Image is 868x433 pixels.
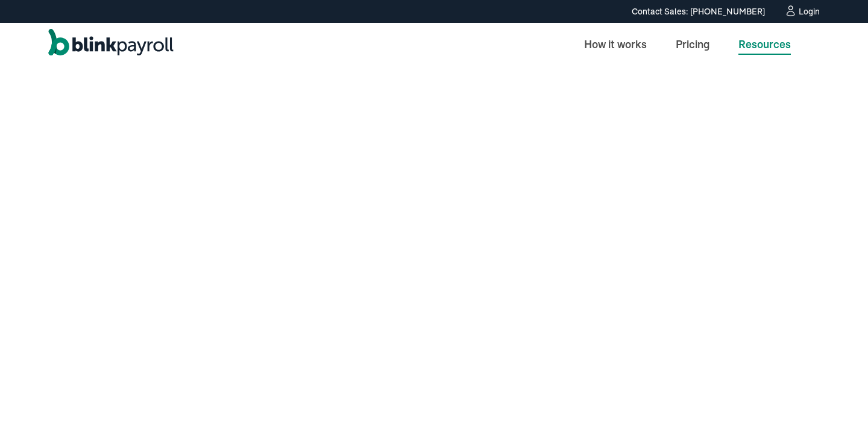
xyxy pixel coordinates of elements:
[666,31,719,57] a: Pricing
[729,31,800,57] a: Resources
[574,31,656,57] a: How it works
[784,5,820,18] a: Login
[799,7,820,16] div: Login
[632,5,765,18] div: Contact Sales: [PHONE_NUMBER]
